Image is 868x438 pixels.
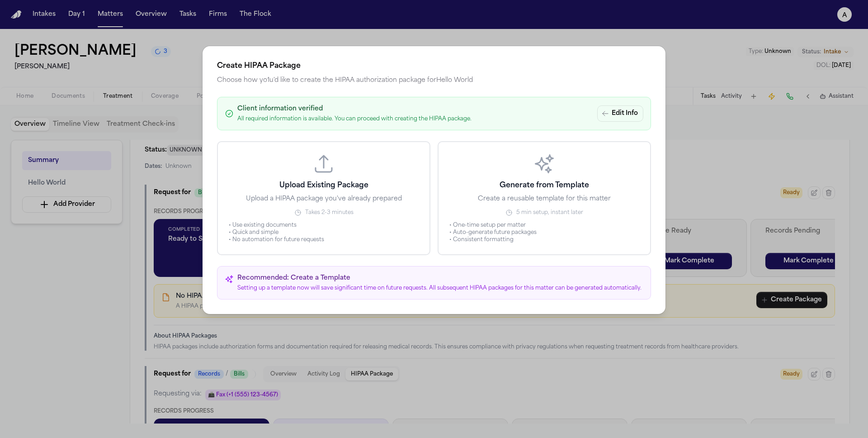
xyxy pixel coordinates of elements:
h3: Generate from Template [500,180,589,191]
li: • Quick and simple [229,229,419,236]
p: Recommended: Create a Template [237,274,642,283]
button: Edit Info [597,105,643,122]
p: Create a reusable template for this matter [478,195,611,204]
li: • One-time setup per matter [449,222,639,229]
p: Upload a HIPAA package you've already prepared [246,195,402,204]
h3: Upload Existing Package [279,180,368,191]
li: • Auto-generate future packages [449,229,639,236]
h2: Create HIPAA Package [217,61,651,71]
li: • Use existing documents [229,222,419,229]
span: 5 min setup, instant later [516,209,583,216]
li: • No automation for future requests [229,236,419,243]
button: Generate from TemplateCreate a reusable template for this matter5 min setup, instant later• One-t... [438,141,651,255]
li: • Consistent formatting [449,236,639,243]
button: Upload Existing PackageUpload a HIPAA package you've already preparedTakes 2-3 minutes• Use exist... [217,141,430,255]
p: Setting up a template now will save significant time on future requests. All subsequent HIPAA pac... [237,285,642,292]
span: Takes 2-3 minutes [305,209,354,216]
p: Client information verified [237,105,594,114]
p: Choose how yo1u'd like to create the HIPAA authorization package for Hello World [217,75,651,86]
p: All required information is available. You can proceed with creating the HIPAA package. [237,115,594,123]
